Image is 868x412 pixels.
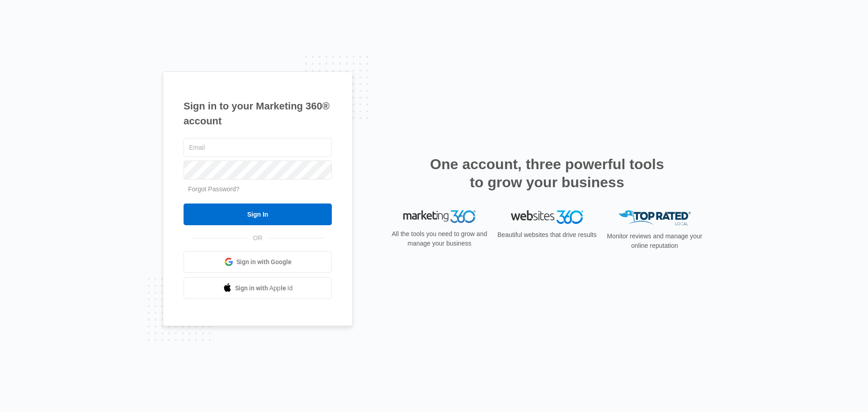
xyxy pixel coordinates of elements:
[618,210,691,225] img: Top Rated Local
[184,99,332,128] h1: Sign in to your Marketing 360® account
[236,257,292,267] span: Sign in with Google
[511,210,583,223] img: Websites 360
[235,284,293,293] span: Sign in with Apple Id
[403,210,476,223] img: Marketing 360
[184,277,332,299] a: Sign in with Apple Id
[184,138,332,157] input: Email
[389,229,490,248] p: All the tools you need to grow and manage your business
[247,233,269,243] span: OR
[427,155,667,191] h2: One account, three powerful tools to grow your business
[496,230,598,240] p: Beautiful websites that drive results
[184,204,332,225] input: Sign In
[604,232,705,251] p: Monitor reviews and manage your online reputation
[188,185,240,193] a: Forgot Password?
[184,251,332,273] a: Sign in with Google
